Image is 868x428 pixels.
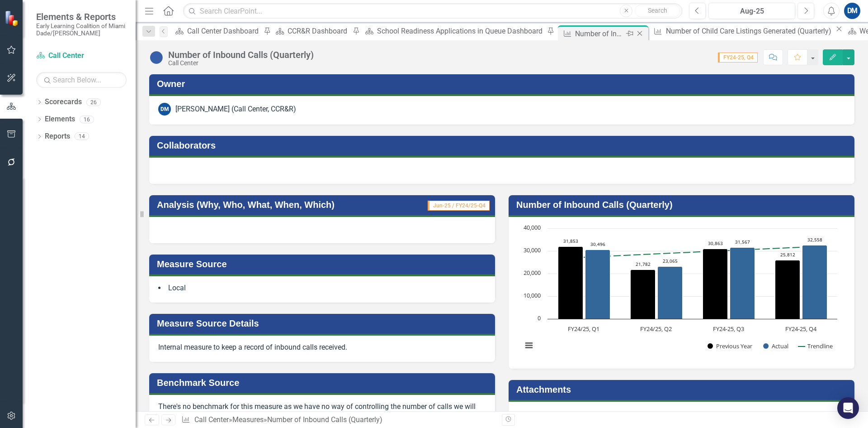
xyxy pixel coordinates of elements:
h3: Benchmark Source [157,378,491,388]
text: 30,496 [590,241,605,247]
div: CCR&R Dashboard [288,25,350,37]
a: Scorecards [45,97,82,107]
img: No Information [149,50,164,65]
button: DM [844,3,860,19]
text: 30,000 [524,246,541,254]
p: There's no benchmark for this measure as we have no way of controlling the number of calls we wil... [158,402,486,423]
button: Show Previous Year [708,342,753,350]
path: FY24/25, Q2, 21,782. Previous Year. [631,270,656,319]
text: FY24-25, Q4 [785,325,817,333]
text: 30,863 [708,240,723,246]
g: Actual, series 2 of 3. Bar series with 4 bars. [585,245,827,319]
div: DM [158,103,171,115]
h3: Collaborators [157,140,850,150]
g: Previous Year, series 1 of 3. Bar series with 4 bars. [558,247,800,319]
h3: Owner [157,79,850,89]
div: [PERSON_NAME] (Call Center, CCR&R) [175,104,296,115]
svg: Interactive chart [518,224,842,360]
text: 32,558 [807,236,822,243]
text: 31,567 [735,239,750,245]
button: Show Actual [763,342,788,350]
p: Internal measure to keep a record of inbound calls received. [158,342,486,353]
span: Jun-25 / FY24/25-Q4 [428,201,490,211]
path: FY24-25, Q4, 25,812. Previous Year. [775,260,800,319]
text: Actual [772,342,788,350]
div: 26 [86,98,101,106]
path: FY24/25, Q2, 23,065. Actual. [658,267,683,319]
text: 25,812 [780,251,795,258]
text: 0 [538,314,541,322]
a: Elements [45,114,75,125]
text: FY24/25, Q1 [568,325,599,333]
span: Local [168,284,186,292]
span: Elements & Reports [36,11,127,22]
div: 16 [80,115,94,123]
a: School Readiness Applications in Queue Dashboard [362,25,545,37]
h3: Measure Source [157,259,491,269]
button: Search [635,5,680,17]
div: Number of Child Care Listings Generated (Quarterly) [666,25,834,37]
a: Measures [232,415,264,424]
path: FY24-25, Q3, 30,863. Previous Year. [703,249,728,319]
div: Open Intercom Messenger [837,397,859,419]
div: Call Center Dashboard [187,25,261,37]
text: 31,853 [563,238,578,244]
div: Chart. Highcharts interactive chart. [518,224,845,360]
input: Search Below... [36,72,127,88]
text: FY24/25, Q2 [640,325,672,333]
text: 23,065 [663,258,678,264]
h3: Measure Source Details [157,318,491,328]
button: Show Trendline [798,342,833,350]
div: School Readiness Applications in Queue Dashboard [377,25,545,37]
span: Search [648,7,667,14]
a: Call Center Dashboard [172,25,261,37]
a: Reports [45,131,70,142]
text: 21,782 [636,261,651,267]
path: FY24-25, Q4, 32,558. Actual. [802,245,827,319]
a: CCR&R Dashboard [273,25,350,37]
button: View chart menu, Chart [523,339,535,352]
h3: Analysis (Why, Who, What, When, Which) [157,200,403,210]
text: 20,000 [524,269,541,277]
a: Call Center [194,415,229,424]
a: Call Center [36,51,127,61]
text: 10,000 [524,291,541,299]
div: Call Center [168,60,314,67]
path: FY24/25, Q1, 31,853. Previous Year. [558,247,583,319]
path: FY24-25, Q3, 31,567. Actual. [730,248,755,319]
div: Number of Inbound Calls (Quarterly) [168,50,314,60]
span: FY24-25, Q4 [718,53,758,63]
div: Number of Inbound Calls (Quarterly) [267,415,382,424]
input: Search ClearPoint... [183,3,682,19]
text: 40,000 [524,223,541,231]
h3: Number of Inbound Calls (Quarterly) [516,200,850,210]
button: Aug-25 [708,3,795,19]
h3: Attachments [516,385,850,394]
path: FY24/25, Q1, 30,496. Actual. [585,250,610,319]
div: 14 [75,133,89,140]
img: ClearPoint Strategy [5,10,20,26]
div: Aug-25 [712,6,792,17]
div: » » [181,415,495,425]
text: FY24-25, Q3 [713,325,744,333]
a: Number of Child Care Listings Generated (Quarterly) [650,25,833,37]
small: Early Learning Coalition of Miami Dade/[PERSON_NAME] [36,22,127,37]
div: Number of Inbound Calls (Quarterly) [575,28,623,39]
